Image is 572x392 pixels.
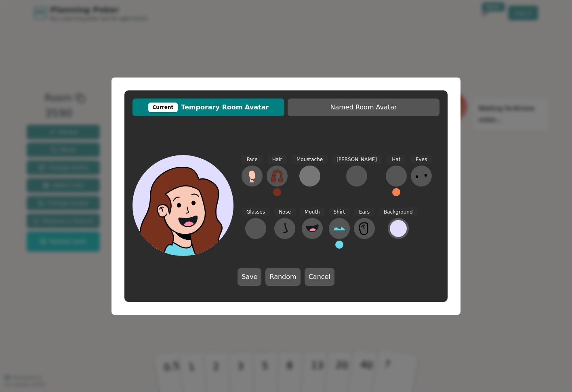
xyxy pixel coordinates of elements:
[379,208,418,217] span: Background
[148,103,178,112] div: Current
[329,208,350,217] span: Shirt
[265,268,300,286] button: Random
[305,268,334,286] button: Cancel
[411,155,432,164] span: Eyes
[274,208,296,217] span: Nose
[354,208,374,217] span: Ears
[288,99,440,116] button: Named Room Avatar
[242,155,262,164] span: Face
[242,208,270,217] span: Glasses
[292,103,435,112] span: Named Room Avatar
[137,103,280,112] span: Temporary Room Avatar
[300,208,325,217] span: Mouth
[332,155,382,164] span: [PERSON_NAME]
[292,155,328,164] span: Moustache
[132,99,284,116] button: CurrentTemporary Room Avatar
[238,268,261,286] button: Save
[267,155,287,164] span: Hair
[387,155,405,164] span: Hat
